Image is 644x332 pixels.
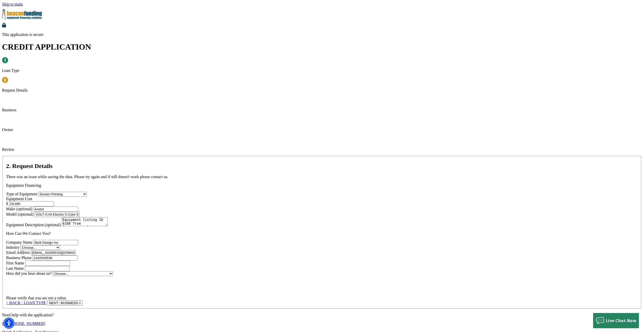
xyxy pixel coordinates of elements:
[2,88,642,93] p: Request Details
[6,212,34,216] label: Model (optional)
[6,240,32,244] label: Company Name
[6,175,638,179] p: There was an issue while saving the data. Please try again and if still doesn't work please conta...
[6,271,52,276] label: How did you hear about us?
[2,7,43,22] img: Beacon Funding Corporation logo
[3,318,14,329] div: Accessibility Menu
[6,250,30,255] label: Email Address
[2,57,8,63] img: Step 1
[6,256,32,260] label: Business Phone
[6,163,638,170] h2: 2. Request Details
[593,313,639,328] button: Live Chat Now
[47,300,83,306] button: NEXT : BUSINESS >
[2,116,8,122] img: Step 4
[2,147,642,152] p: Review
[6,276,83,296] iframe: reCAPTCHA
[2,97,8,103] img: Step 3
[2,77,8,83] img: Step 2
[2,136,8,142] img: Step 5
[6,245,19,250] label: Industry
[6,197,32,201] label: Equipment Cost
[2,68,642,73] p: Loan Type
[6,266,24,271] label: Last Name
[6,261,24,265] label: First Name
[2,23,6,27] img: lock icon to convery security
[2,32,642,37] p: This application is secure
[6,201,8,206] span: $
[2,128,642,132] p: Owner
[6,192,37,196] label: Type of Equipment
[2,321,45,326] a: call (847) 897-2499
[2,2,23,6] a: Skip to main
[606,318,637,323] span: Live Chat Now
[6,183,638,188] p: Equipment Financing
[6,223,61,227] label: Equipment Description (optional)
[6,296,67,300] span: Please verify that you are not a robot.
[2,108,642,112] p: Business
[2,313,642,317] p: Need help with the application?
[2,42,642,52] h1: CREDIT APPLICATION
[6,301,46,305] a: < BACK : LOAN TYPE
[6,207,32,211] label: Make (optional)
[6,231,638,236] p: How Can We Contact You?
